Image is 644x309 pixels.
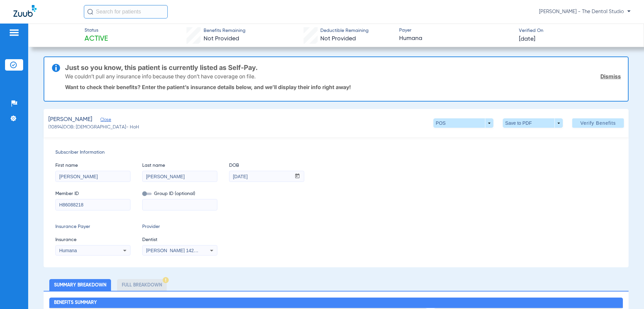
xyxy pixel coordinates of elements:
[204,27,246,34] span: Benefits Remaining
[163,277,169,283] img: Hazard
[9,29,19,37] img: hamburger-icon
[65,64,621,71] h3: Just so you know, this patient is currently listed as Self-Pay.
[13,5,37,17] img: Zuub Logo
[65,84,621,90] p: Want to check their benefits? Enter the patient’s insurance details below, and we’ll display thei...
[55,149,617,156] span: Subscriber Information
[229,162,304,169] span: DOB
[142,223,217,230] span: Provider
[49,298,623,308] h2: Benefits Summary
[52,64,60,72] img: info-icon
[87,9,93,15] img: Search Icon
[65,73,256,80] p: We couldn’t pull any insurance info because they don’t have coverage on file.
[572,118,624,128] button: Verify Benefits
[399,34,513,43] span: Humana
[55,236,130,243] span: Insurance
[291,171,304,182] button: Open calendar
[433,118,493,128] button: POS
[142,162,217,169] span: Last name
[204,36,239,42] span: Not Provided
[399,27,513,34] span: Payer
[600,73,621,80] a: Dismiss
[142,236,217,243] span: Dentist
[503,118,563,128] button: Save to PDF
[48,115,92,124] span: [PERSON_NAME]
[519,35,535,43] span: [DATE]
[48,124,139,131] span: (10894) DOB: [DEMOGRAPHIC_DATA] - HoH
[85,27,108,34] span: Status
[580,120,616,126] span: Verify Benefits
[320,27,369,34] span: Deductible Remaining
[142,190,217,197] span: Group ID (optional)
[55,190,130,197] span: Member ID
[55,162,130,169] span: First name
[49,279,111,291] li: Summary Breakdown
[146,248,212,253] span: [PERSON_NAME] 1427359678
[539,8,631,15] span: [PERSON_NAME] - The Dental Studio
[320,36,356,42] span: Not Provided
[55,223,130,230] span: Insurance Payer
[85,34,108,44] span: Active
[117,279,167,291] li: Full Breakdown
[610,277,644,309] iframe: Chat Widget
[59,248,77,253] span: Humana
[84,5,168,18] input: Search for patients
[519,27,633,34] span: Verified On
[100,117,106,124] span: Close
